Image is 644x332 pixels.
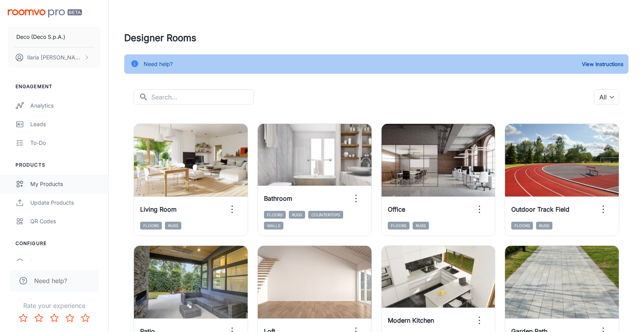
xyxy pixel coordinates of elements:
span: Floors [264,211,286,219]
span: Floors [511,222,533,229]
span: Floors [388,222,410,229]
span: Rugs [165,222,181,229]
span: Rugs [536,222,552,229]
button: Deco (Deco S.p.A.) [8,27,101,47]
button: View Instructions [580,58,625,70]
span: Rugs [413,222,429,229]
h6: Modern Kitchen [388,316,434,325]
div: Leads [30,120,101,129]
p: Rate your experience [6,301,102,310]
button: Rate 2 star [31,310,47,326]
button: Rate 5 star [78,310,93,326]
input: Search... [151,89,254,105]
div: To-do [30,139,101,147]
div: QR Codes [30,217,101,226]
h6: Office [388,205,405,214]
div: Analytics [30,101,101,110]
button: Rate 1 star [16,310,31,326]
button: Ilaria [PERSON_NAME] [8,47,101,68]
img: Roomvo PRO Beta [8,9,82,17]
span: Walls [264,222,283,229]
div: Rooms [30,258,94,267]
span: Need help? [34,276,67,285]
span: Countertops [308,211,343,219]
button: Rate 3 star [47,310,62,326]
h6: Outdoor Track Field [511,205,569,214]
h4: Designer Rooms [124,31,628,45]
p: Ilaria [PERSON_NAME] [27,53,82,62]
span: Rugs [289,211,305,219]
div: Update Products [30,198,101,207]
span: Floors [140,222,162,229]
div: My Products [30,180,101,188]
button: Rate 4 star [62,310,78,326]
p: Deco (Deco S.p.A.) [16,33,65,41]
h6: Living Room [140,205,177,214]
div: Need help? [144,57,173,71]
div: All [594,89,619,105]
h6: Bathroom [264,194,292,203]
